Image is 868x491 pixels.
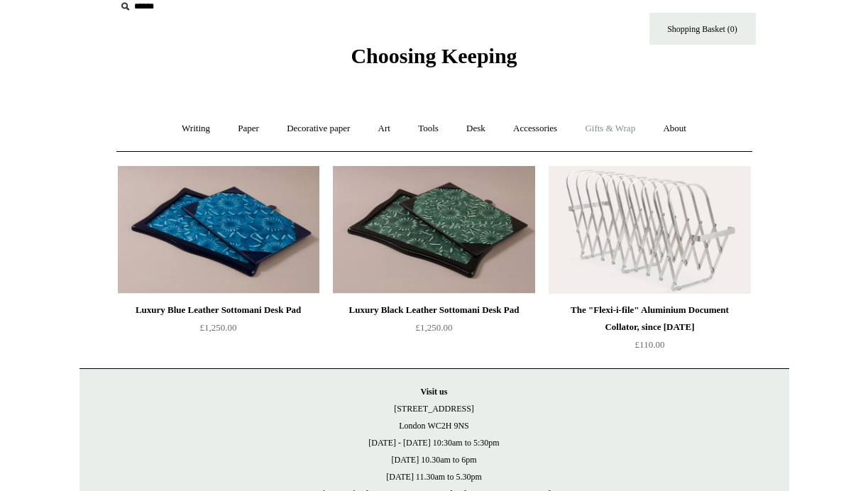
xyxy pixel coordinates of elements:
[118,166,319,294] a: Luxury Blue Leather Sottomani Desk Pad Luxury Blue Leather Sottomani Desk Pad
[274,110,363,148] a: Decorative paper
[333,166,534,294] a: Luxury Black Leather Sottomani Desk Pad Luxury Black Leather Sottomani Desk Pad
[351,55,517,65] a: Choosing Keeping
[549,166,750,294] a: The "Flexi-i-file" Aluminium Document Collator, since 1941 The "Flexi-i-file" Aluminium Document ...
[200,322,237,333] span: £1,250.00
[121,302,316,319] div: Luxury Blue Leather Sottomani Desk Pad
[572,110,648,148] a: Gifts & Wrap
[549,166,750,294] img: The "Flexi-i-file" Aluminium Document Collator, since 1941
[635,339,665,350] span: £110.00
[333,166,534,294] img: Luxury Black Leather Sottomani Desk Pad
[500,110,570,148] a: Accessories
[118,166,319,294] img: Luxury Blue Leather Sottomani Desk Pad
[421,387,448,397] strong: Visit us
[650,110,699,148] a: About
[333,302,534,360] a: Luxury Black Leather Sottomani Desk Pad £1,250.00
[169,110,223,148] a: Writing
[225,110,272,148] a: Paper
[416,322,453,333] span: £1,250.00
[552,302,747,336] div: The "Flexi-i-file" Aluminium Document Collator, since [DATE]
[351,44,517,67] span: Choosing Keeping
[336,302,531,319] div: Luxury Black Leather Sottomani Desk Pad
[366,110,403,148] a: Art
[649,13,756,45] a: Shopping Basket (0)
[454,110,498,148] a: Desk
[118,302,319,360] a: Luxury Blue Leather Sottomani Desk Pad £1,250.00
[549,302,750,360] a: The "Flexi-i-file" Aluminium Document Collator, since [DATE] £110.00
[405,110,451,148] a: Tools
